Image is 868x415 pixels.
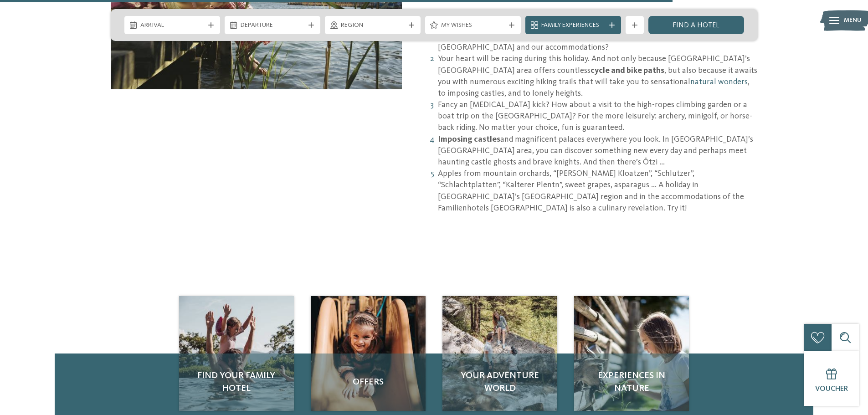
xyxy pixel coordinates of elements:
a: South Tyrol: Bolzano, its surroundings and highlights Experiences in nature [574,296,689,411]
strong: cycle and bike paths [591,67,664,75]
li: South Tyrol’s town of [GEOGRAPHIC_DATA] makes kids feel right at home, because there is for hours... [429,8,758,54]
span: Experiences in nature [583,369,680,395]
span: Voucher [815,385,848,393]
strong: Imposing castles [438,135,500,143]
span: Departure [241,21,304,30]
a: South Tyrol: Bolzano, its surroundings and highlights Your adventure world [442,296,557,411]
img: South Tyrol: Bolzano, its surroundings and highlights [574,296,689,411]
a: natural wonders [690,78,748,86]
li: Fancy an [MEDICAL_DATA] kick? How about a visit to the high-ropes climbing garden or a boat trip ... [429,99,758,134]
span: Family Experiences [541,21,605,30]
a: South Tyrol: Bolzano, its surroundings and highlights Offers [311,296,426,411]
span: Offers [320,376,416,389]
img: South Tyrol: Bolzano, its surroundings and highlights [179,296,294,411]
span: Find your family hotel [188,369,285,395]
a: Find a hotel [648,16,744,34]
a: Voucher [804,351,859,406]
li: and magnificent palaces everywhere you look. In [GEOGRAPHIC_DATA]’s [GEOGRAPHIC_DATA] area, you c... [429,134,758,169]
span: Arrival [140,21,204,30]
li: Apples from mountain orchards, “[PERSON_NAME] Kloatzen”, “Schlutzer”, “Schlachtplatten”, “Kaltere... [429,168,758,214]
span: My wishes [441,21,505,30]
a: South Tyrol: Bolzano, its surroundings and highlights Find your family hotel [179,296,294,411]
li: Your heart will be racing during this holiday. And not only because [GEOGRAPHIC_DATA]’s [GEOGRAPH... [429,53,758,99]
img: South Tyrol: Bolzano, its surroundings and highlights [442,296,557,411]
span: Your adventure world [452,369,548,395]
img: South Tyrol: Bolzano, its surroundings and highlights [311,296,426,411]
span: Region [341,21,405,30]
